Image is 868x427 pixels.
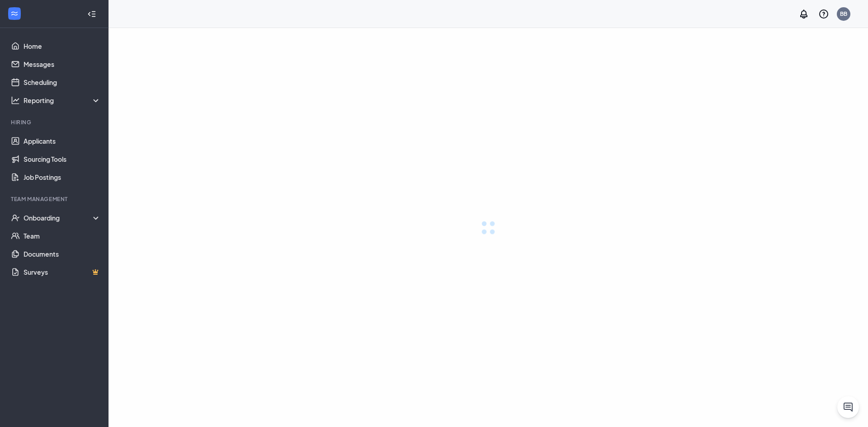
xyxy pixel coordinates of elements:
[11,213,20,222] svg: UserCheck
[10,9,19,18] svg: WorkstreamLogo
[24,213,101,222] div: Onboarding
[11,118,99,126] div: Hiring
[24,227,101,245] a: Team
[24,37,101,55] a: Home
[24,96,101,105] div: Reporting
[840,10,847,18] div: BB
[24,263,101,281] a: SurveysCrown
[11,195,99,203] div: Team Management
[24,73,101,91] a: Scheduling
[11,96,20,105] svg: Analysis
[24,150,101,168] a: Sourcing Tools
[24,55,101,73] a: Messages
[818,9,829,19] svg: QuestionInfo
[87,9,96,19] svg: Collapse
[24,132,101,150] a: Applicants
[24,168,101,186] a: Job Postings
[24,245,101,263] a: Documents
[843,402,854,413] svg: ChatActive
[798,9,809,19] svg: Notifications
[837,396,859,418] button: ChatActive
